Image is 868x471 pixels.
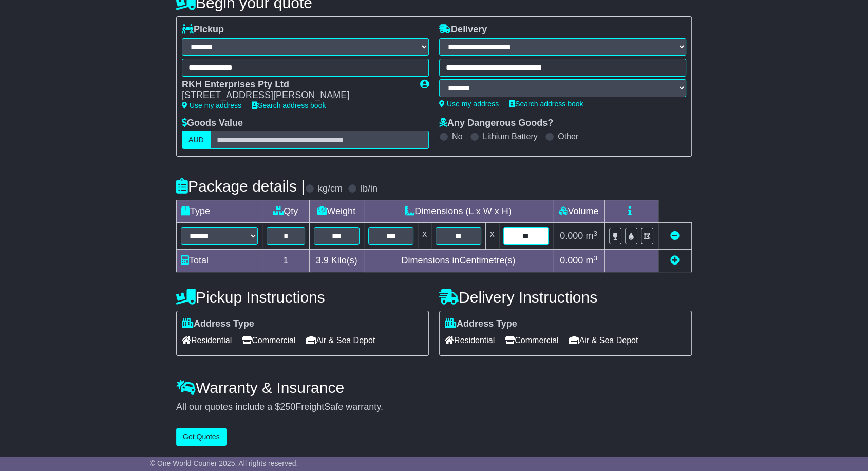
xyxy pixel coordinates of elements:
h4: Package details | [176,178,305,195]
td: Dimensions (L x W x H) [364,200,553,223]
span: Commercial [242,332,295,348]
td: Qty [262,200,310,223]
label: Address Type [445,318,517,330]
span: m [586,255,597,266]
h4: Pickup Instructions [176,289,429,306]
label: lb/in [361,183,378,195]
label: Goods Value [182,118,243,129]
a: Remove this item [670,231,680,241]
td: Total [177,250,262,272]
a: Add new item [670,255,680,266]
div: All our quotes include a $ FreightSafe warranty. [176,402,692,413]
span: m [586,231,597,241]
td: x [485,223,499,250]
span: 0.000 [560,231,583,241]
label: Other [558,131,578,141]
a: Search address book [252,101,326,109]
sup: 3 [593,230,597,237]
span: 0.000 [560,255,583,266]
td: Weight [309,200,364,223]
span: Air & Sea Depot [569,332,638,348]
h4: Delivery Instructions [439,289,692,306]
button: Get Quotes [176,428,227,446]
a: Use my address [439,100,499,108]
a: Use my address [182,101,241,109]
label: No [452,131,462,141]
td: Volume [553,200,604,223]
td: Type [177,200,262,223]
span: Residential [182,332,232,348]
label: Address Type [182,318,254,330]
span: 3.9 [316,255,329,266]
label: Lithium Battery [483,131,538,141]
td: x [418,223,431,250]
span: Air & Sea Depot [306,332,375,348]
h4: Warranty & Insurance [176,379,692,396]
label: Pickup [182,24,224,35]
label: AUD [182,131,211,149]
label: kg/cm [318,183,343,195]
div: RKH Enterprises Pty Ltd [182,79,410,90]
span: Commercial [505,332,558,348]
span: © One World Courier 2025. All rights reserved. [150,459,298,467]
label: Any Dangerous Goods? [439,118,553,129]
div: [STREET_ADDRESS][PERSON_NAME] [182,90,410,101]
td: Kilo(s) [309,250,364,272]
a: Search address book [509,100,583,108]
span: Residential [445,332,495,348]
td: Dimensions in Centimetre(s) [364,250,553,272]
td: 1 [262,250,310,272]
label: Delivery [439,24,487,35]
span: 250 [280,402,295,412]
sup: 3 [593,254,597,262]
